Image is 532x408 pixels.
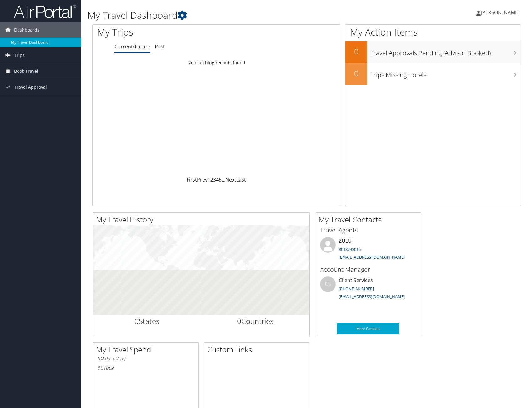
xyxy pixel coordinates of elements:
span: 0 [237,316,241,326]
a: 1 [208,176,210,183]
a: Current/Future [114,43,150,50]
span: 0 [134,316,139,326]
a: [PHONE_NUMBER] [339,286,374,291]
a: [EMAIL_ADDRESS][DOMAIN_NAME] [339,254,405,260]
h3: Account Manager [320,265,416,274]
a: Past [155,43,165,50]
h2: My Travel Contacts [319,214,421,225]
h6: [DATE] - [DATE] [98,356,194,362]
a: 8018743016 [339,246,361,252]
span: $0 [98,364,103,371]
h1: My Trips [97,26,232,39]
a: 5 [219,176,222,183]
a: Prev [197,176,208,183]
h2: 0 [345,68,367,79]
h2: My Travel History [96,214,309,225]
a: 0Travel Approvals Pending (Advisor Booked) [345,41,521,63]
a: First [187,176,197,183]
a: Next [225,176,236,183]
li: Client Services [317,276,419,302]
span: Travel Approval [14,79,47,95]
li: ZULU [317,237,419,263]
h2: Custom Links [207,344,310,355]
a: Last [236,176,246,183]
a: More Contacts [337,323,399,334]
span: Dashboards [14,22,39,38]
span: Trips [14,47,25,63]
span: [PERSON_NAME] [481,9,519,16]
h6: Total [98,364,194,371]
h2: Countries [206,316,305,326]
a: 2 [210,176,213,183]
h3: Travel Approvals Pending (Advisor Booked) [370,46,521,57]
h2: States [98,316,197,326]
h3: Travel Agents [320,226,416,235]
a: 3 [213,176,216,183]
td: No matching records found [93,57,340,68]
a: [PERSON_NAME] [476,3,526,22]
span: … [222,176,225,183]
h2: 0 [345,46,367,57]
h1: My Travel Dashboard [88,9,380,22]
h1: My Action Items [345,26,521,39]
a: [EMAIL_ADDRESS][DOMAIN_NAME] [339,294,405,299]
h2: My Travel Spend [96,344,198,355]
a: 0Trips Missing Hotels [345,63,521,85]
a: 4 [216,176,219,183]
img: airportal-logo.png [14,4,76,19]
div: CS [320,276,336,292]
span: Book Travel [14,63,38,79]
h3: Trips Missing Hotels [370,67,521,79]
